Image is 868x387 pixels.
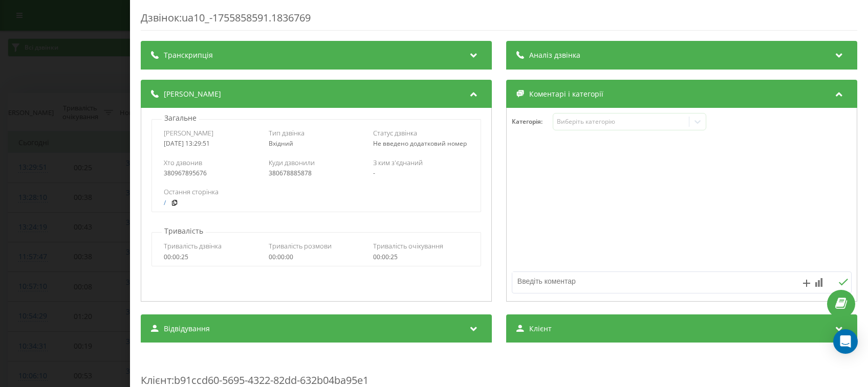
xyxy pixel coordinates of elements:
div: [DATE] 13:29:51 [164,140,259,147]
span: Хто дзвонив [164,158,202,167]
span: З ким з'єднаний [374,158,423,167]
div: Виберіть категорію [557,118,685,126]
span: Клієнт [141,373,171,387]
div: Дзвінок : ua10_-1755858591.1836769 [141,11,857,31]
div: 00:00:00 [269,254,364,261]
span: Тривалість розмови [269,241,332,251]
div: 00:00:25 [164,254,259,261]
div: 00:00:25 [374,254,469,261]
span: Вхідний [269,139,293,148]
span: Тривалість дзвінка [164,241,222,251]
span: Тривалість очікування [374,241,444,251]
div: - [374,170,469,177]
span: Куди дзвонили [269,158,315,167]
span: Остання сторінка [164,187,219,196]
span: Транскрипція [164,50,213,60]
span: Коментарі і категорії [529,89,603,99]
span: [PERSON_NAME] [164,128,213,138]
h4: Категорія : [512,118,553,125]
p: Тривалість [162,226,206,236]
div: Open Intercom Messenger [833,329,858,354]
p: Загальне [162,113,199,123]
span: Не введено додатковий номер [374,139,467,148]
span: Відвідування [164,324,210,334]
div: 380967895676 [164,170,259,177]
span: Клієнт [529,324,552,334]
span: Статус дзвінка [374,128,418,138]
span: Аналіз дзвінка [529,50,580,60]
a: / [164,199,166,207]
span: [PERSON_NAME] [164,89,221,99]
span: Тип дзвінка [269,128,305,138]
div: 380678885878 [269,170,364,177]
